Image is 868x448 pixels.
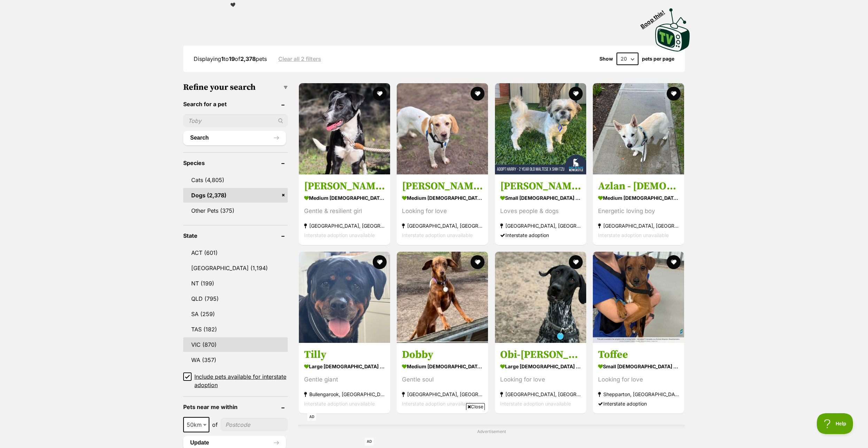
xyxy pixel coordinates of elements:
[500,375,581,384] div: Looking for love
[500,230,581,240] div: Interstate adoption
[397,252,488,343] img: Dobby - Dachshund x Whippet Dog
[402,348,483,361] h3: Dobby
[304,206,385,216] div: Gentle & resilient girl
[402,206,483,216] div: Looking for love
[183,322,288,337] a: TAS (182)
[598,221,679,230] strong: [GEOGRAPHIC_DATA], [GEOGRAPHIC_DATA]
[183,245,288,260] a: ACT (601)
[598,390,679,399] strong: Shepparton, [GEOGRAPHIC_DATA]
[299,83,390,174] img: Nigella - Border Collie Dog
[373,87,387,101] button: favourite
[598,206,679,216] div: Energetic loving boy
[593,252,684,343] img: Toffee - Jack Russell Terrier Dog
[593,174,684,245] a: Azlan - [DEMOGRAPHIC_DATA] Border [PERSON_NAME] medium [DEMOGRAPHIC_DATA] Dog Energetic loving bo...
[471,87,485,101] button: favourite
[304,390,385,399] strong: Bullengarook, [GEOGRAPHIC_DATA]
[397,174,488,245] a: [PERSON_NAME] medium [DEMOGRAPHIC_DATA] Dog Looking for love [GEOGRAPHIC_DATA], [GEOGRAPHIC_DATA]...
[307,413,316,421] span: AD
[183,114,288,127] input: Toby
[299,343,390,414] a: Tilly large [DEMOGRAPHIC_DATA] Dog Gentle giant Bullengarook, [GEOGRAPHIC_DATA] Interstate adopti...
[183,82,288,92] h3: Refine your search
[655,2,690,53] a: Boop this!
[500,206,581,216] div: Loves people & dogs
[598,180,679,193] h3: Azlan - [DEMOGRAPHIC_DATA] Border [PERSON_NAME]
[299,174,390,245] a: [PERSON_NAME] medium [DEMOGRAPHIC_DATA] Dog Gentle & resilient girl [GEOGRAPHIC_DATA], [GEOGRAPHI...
[184,420,209,430] span: 50km
[642,56,674,62] label: pets per page
[183,404,288,410] header: Pets near me within
[304,180,385,193] h3: [PERSON_NAME]
[183,203,288,218] a: Other Pets (375)
[471,255,485,269] button: favourite
[569,87,583,101] button: favourite
[500,193,581,203] strong: small [DEMOGRAPHIC_DATA] Dog
[402,193,483,203] strong: medium [DEMOGRAPHIC_DATA] Dog
[183,131,286,145] button: Search
[402,401,473,407] span: Interstate adoption unavailable
[183,291,288,306] a: QLD (795)
[183,160,288,166] header: Species
[598,232,669,238] span: Interstate adoption unavailable
[220,418,288,431] input: postcode
[212,421,218,429] span: of
[183,307,288,321] a: SA (259)
[402,221,483,230] strong: [GEOGRAPHIC_DATA], [GEOGRAPHIC_DATA]
[500,401,571,407] span: Interstate adoption unavailable
[593,343,684,414] a: Toffee small [DEMOGRAPHIC_DATA] Dog Looking for love Shepparton, [GEOGRAPHIC_DATA] Interstate ado...
[183,372,288,389] a: Include pets available for interstate adoption
[194,55,267,62] span: Displaying to of pets
[402,180,483,193] h3: [PERSON_NAME]
[598,348,679,361] h3: Toffee
[569,255,583,269] button: favourite
[593,83,684,174] img: Azlan - 5 Month Old Border Collie X Shepherd - Border Collie x German Shepherd Dog
[500,361,581,371] strong: large [DEMOGRAPHIC_DATA] Dog
[500,348,581,361] h3: Obi-[PERSON_NAME]
[598,193,679,203] strong: medium [DEMOGRAPHIC_DATA] Dog
[402,232,473,238] span: Interstate adoption unavailable
[397,83,488,174] img: Mello - German Shorthaired Pointer x Harrier Dog
[194,372,288,389] span: Include pets available for interstate adoption
[183,101,288,107] header: Search for a pet
[402,361,483,371] strong: medium [DEMOGRAPHIC_DATA] Dog
[599,56,613,62] span: Show
[655,8,690,52] img: PetRescue TV logo
[240,55,256,62] strong: 2,378
[183,417,209,432] span: 50km
[500,221,581,230] strong: [GEOGRAPHIC_DATA], [GEOGRAPHIC_DATA]
[183,261,288,275] a: [GEOGRAPHIC_DATA] (1,194)
[598,399,679,408] div: Interstate adoption
[373,255,387,269] button: favourite
[183,276,288,291] a: NT (199)
[667,255,681,269] button: favourite
[500,180,581,193] h3: [PERSON_NAME] - [DEMOGRAPHIC_DATA] Maltese X Shih Tzu
[402,375,483,384] div: Gentle soul
[183,233,288,239] header: State
[229,55,235,62] strong: 19
[500,390,581,399] strong: [GEOGRAPHIC_DATA], [GEOGRAPHIC_DATA]
[304,361,385,371] strong: large [DEMOGRAPHIC_DATA] Dog
[397,343,488,414] a: Dobby medium [DEMOGRAPHIC_DATA] Dog Gentle soul [GEOGRAPHIC_DATA], [GEOGRAPHIC_DATA] Interstate a...
[304,221,385,230] strong: [GEOGRAPHIC_DATA], [GEOGRAPHIC_DATA]
[304,375,385,384] div: Gentle giant
[598,361,679,371] strong: small [DEMOGRAPHIC_DATA] Dog
[495,252,586,343] img: Obi-Wan Kenobi - German Shorthaired Pointer Dog
[402,390,483,399] strong: [GEOGRAPHIC_DATA], [GEOGRAPHIC_DATA]
[221,55,224,62] strong: 1
[495,174,586,245] a: [PERSON_NAME] - [DEMOGRAPHIC_DATA] Maltese X Shih Tzu small [DEMOGRAPHIC_DATA] Dog Loves people &...
[183,337,288,352] a: VIC (870)
[598,375,679,384] div: Looking for love
[304,348,385,361] h3: Tilly
[434,444,434,445] iframe: Advertisement
[183,188,288,203] a: Dogs (2,378)
[640,5,672,30] span: Boop this!
[304,232,375,238] span: Interstate adoption unavailable
[495,343,586,414] a: Obi-[PERSON_NAME] large [DEMOGRAPHIC_DATA] Dog Looking for love [GEOGRAPHIC_DATA], [GEOGRAPHIC_DA...
[466,403,485,410] span: Close
[667,87,681,101] button: favourite
[817,413,854,434] iframe: Help Scout Beacon - Open
[495,83,586,174] img: Harry - 2 Year Old Maltese X Shih Tzu - Maltese x Shih Tzu Dog
[183,353,288,367] a: WA (357)
[278,56,321,62] a: Clear all 2 filters
[183,173,288,187] a: Cats (4,805)
[299,252,390,343] img: Tilly - Rottweiler Dog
